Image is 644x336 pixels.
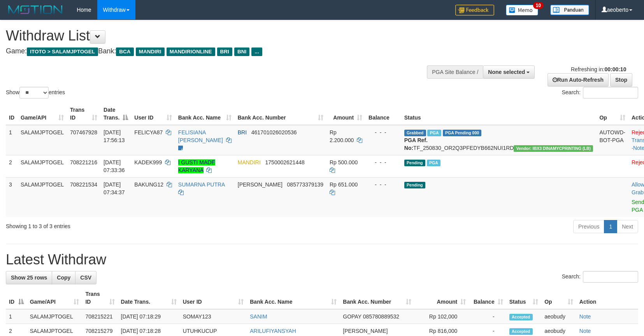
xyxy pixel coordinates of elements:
th: Action [576,287,638,309]
span: Vendor URL: https://dashboard.q2checkout.com/secure [514,145,593,152]
input: Search: [583,87,638,99]
span: [DATE] 07:33:36 [104,159,125,173]
a: Stop [610,73,632,86]
th: Balance [365,103,401,125]
th: Bank Acc. Number: activate to sort column ascending [340,287,414,309]
th: Op: activate to sort column ascending [596,103,628,125]
div: PGA Site Balance / [427,65,483,79]
label: Show entries [6,87,65,99]
th: Amount: activate to sort column ascending [414,287,469,309]
span: 708221534 [70,181,97,188]
th: Date Trans.: activate to sort column descending [100,103,131,125]
span: MANDIRIONLINE [167,47,215,56]
img: MOTION_logo.png [6,4,65,16]
td: SALAMJPTOGEL [18,155,67,177]
span: [PERSON_NAME] [343,328,388,334]
a: Copy [52,271,75,284]
div: - - - [369,158,398,166]
span: BAKUNG12 [134,181,163,188]
span: FELICYA87 [134,129,163,135]
div: - - - [369,128,398,136]
a: CSV [75,271,97,284]
th: Balance: activate to sort column ascending [469,287,506,309]
span: KADEK999 [134,159,162,165]
h4: Game: Bank: [6,47,421,55]
th: Op: activate to sort column ascending [541,287,576,309]
label: Search: [562,87,638,99]
span: Copy 085773379139 to clipboard [287,181,323,188]
th: Game/API: activate to sort column ascending [18,103,67,125]
span: Rp 500.000 [330,159,358,165]
img: panduan.png [550,5,589,15]
span: Grabbed [404,130,426,136]
th: Amount: activate to sort column ascending [326,103,365,125]
span: Copy 085780889532 to clipboard [363,313,399,320]
select: Showentries [19,87,49,99]
span: MANDIRI [136,47,165,56]
img: Feedback.jpg [455,5,494,16]
div: Showing 1 to 3 of 3 entries [6,219,263,230]
a: SUMARNA PUTRA [178,181,225,188]
span: BRI [217,47,232,56]
span: BCA [116,47,133,56]
span: [PERSON_NAME] [238,181,283,188]
span: GOPAY [343,313,361,320]
span: 707467928 [70,129,97,135]
span: Rp 651.000 [330,181,358,188]
span: Accepted [509,314,533,320]
span: Refreshing in: [571,66,626,72]
a: Note [579,328,591,334]
th: Date Trans.: activate to sort column ascending [118,287,180,309]
td: 1 [6,309,27,324]
a: Show 25 rows [6,271,52,284]
td: SALAMJPTOGEL [27,309,82,324]
th: Bank Acc. Name: activate to sort column ascending [175,103,235,125]
a: ARILUFIYANSYAH [250,328,296,334]
h1: Withdraw List [6,28,421,44]
span: CSV [80,274,91,281]
a: I GUSTI MADE KARYANA [178,159,215,173]
span: [DATE] 17:56:13 [104,129,125,143]
th: Game/API: activate to sort column ascending [27,287,82,309]
th: User ID: activate to sort column ascending [131,103,175,125]
td: 1 [6,125,18,155]
th: Bank Acc. Number: activate to sort column ascending [235,103,326,125]
th: User ID: activate to sort column ascending [180,287,247,309]
th: ID: activate to sort column descending [6,287,27,309]
button: None selected [483,65,535,79]
span: Rp 2.200.000 [330,129,354,143]
td: AUTOWD-BOT-PGA [596,125,628,155]
img: Button%20Memo.svg [506,5,539,16]
a: 1 [604,220,617,233]
span: Marked by aeojopon [427,160,440,166]
span: [DATE] 07:34:37 [104,181,125,195]
span: Accepted [509,328,533,335]
span: BRI [238,129,247,135]
input: Search: [583,271,638,283]
a: SANIM [250,313,267,320]
td: 2 [6,155,18,177]
strong: 00:00:10 [604,66,626,72]
th: Status: activate to sort column ascending [506,287,542,309]
span: Pending [404,182,425,188]
span: Marked by aeohong [427,130,441,136]
th: Status [401,103,597,125]
span: Copy [57,274,70,281]
th: ID [6,103,18,125]
span: PGA Pending [443,130,482,136]
span: Show 25 rows [11,274,47,281]
td: SOMAY123 [180,309,247,324]
td: TF_250830_OR2Q3PFEDYB662NUI1RD [401,125,597,155]
span: BNI [234,47,249,56]
td: 708215221 [82,309,118,324]
span: 708221216 [70,159,97,165]
span: 10 [533,2,544,9]
a: Run Auto-Refresh [547,73,609,86]
td: Rp 102,000 [414,309,469,324]
td: [DATE] 07:18:29 [118,309,180,324]
span: None selected [488,69,525,75]
td: 3 [6,177,18,217]
a: FELISIANA [PERSON_NAME] [178,129,223,143]
th: Trans ID: activate to sort column ascending [82,287,118,309]
th: Trans ID: activate to sort column ascending [67,103,100,125]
